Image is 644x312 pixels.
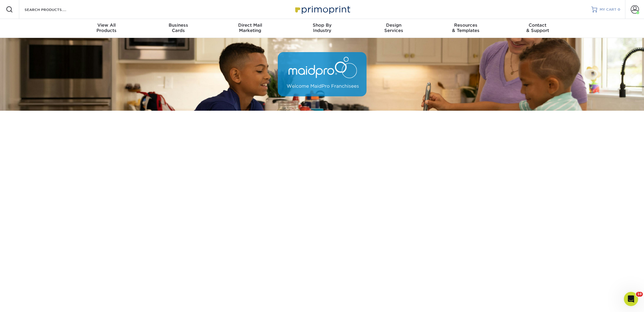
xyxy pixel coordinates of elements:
[502,22,574,28] span: Contact
[636,292,643,297] span: 10
[358,19,430,38] a: DesignServices
[278,52,367,97] img: MaidPro
[293,3,352,16] img: Primoprint
[71,19,143,38] a: View AllProducts
[71,22,143,28] span: View All
[358,22,430,33] div: Services
[618,7,620,12] span: 0
[214,22,286,33] div: Marketing
[624,292,638,306] iframe: Intercom live chat
[286,22,358,28] span: Shop By
[600,7,616,12] span: MY CART
[142,22,214,28] span: Business
[286,22,358,33] div: Industry
[430,22,502,33] div: & Templates
[142,19,214,38] a: BusinessCards
[142,22,214,33] div: Cards
[430,19,502,38] a: Resources& Templates
[358,22,430,28] span: Design
[71,22,143,33] div: Products
[214,19,286,38] a: Direct MailMarketing
[430,22,502,28] span: Resources
[502,19,574,38] a: Contact& Support
[286,19,358,38] a: Shop ByIndustry
[214,22,286,28] span: Direct Mail
[502,22,574,33] div: & Support
[24,6,82,13] input: SEARCH PRODUCTS.....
